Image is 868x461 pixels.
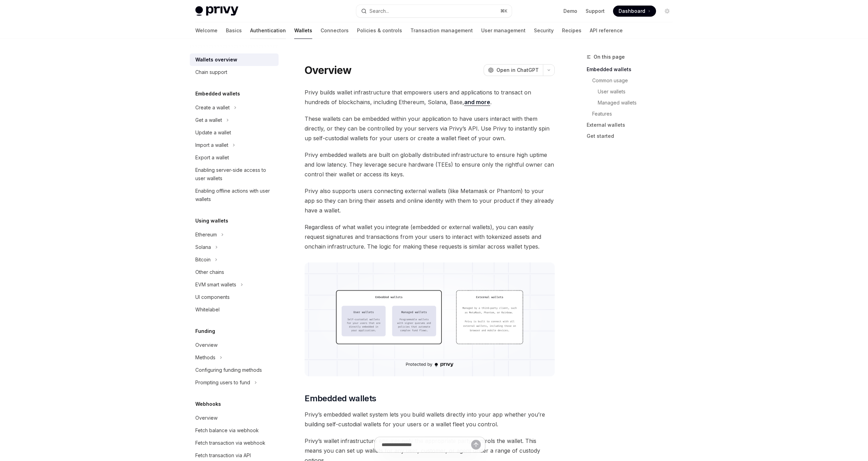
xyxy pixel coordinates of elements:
div: Solana [195,243,211,251]
span: Privy embedded wallets are built on globally distributed infrastructure to ensure high uptime and... [305,150,555,179]
div: Prompting users to fund [195,378,250,387]
button: Send message [471,440,481,450]
a: Recipes [562,22,581,39]
a: Security [534,22,554,39]
span: Privy’s embedded wallet system lets you build wallets directly into your app whether you’re build... [305,410,555,429]
a: and more [464,99,490,106]
a: Managed wallets [598,97,678,108]
div: Import a wallet [195,141,228,149]
div: Methods [195,353,215,362]
div: EVM smart wallets [195,280,236,289]
div: Other chains [195,268,224,276]
span: ⌘ K [500,8,508,14]
div: UI components [195,293,230,301]
a: User management [481,22,526,39]
span: Embedded wallets [305,393,376,404]
div: Chain support [195,68,227,76]
a: Support [586,8,605,15]
div: Fetch transaction via API [195,451,251,460]
h5: Webhooks [195,400,221,408]
a: Demo [563,8,577,15]
div: Ethereum [195,230,217,239]
span: Privy also supports users connecting external wallets (like Metamask or Phantom) to your app so t... [305,186,555,215]
a: Enabling server-side access to user wallets [190,164,279,185]
div: Export a wallet [195,153,229,162]
h5: Embedded wallets [195,90,240,98]
a: Dashboard [613,6,656,17]
a: Wallets overview [190,53,279,66]
a: Common usage [592,75,678,86]
a: Transaction management [410,22,473,39]
a: External wallets [587,119,678,131]
button: Toggle dark mode [662,6,673,17]
span: These wallets can be embedded within your application to have users interact with them directly, ... [305,114,555,143]
a: User wallets [598,86,678,97]
a: Get started [587,131,678,142]
h1: Overview [305,64,351,76]
a: API reference [590,22,623,39]
a: Welcome [195,22,218,39]
div: Overview [195,341,218,349]
div: Wallets overview [195,56,237,64]
a: Export a wallet [190,151,279,164]
div: Configuring funding methods [195,366,262,374]
a: Update a wallet [190,126,279,139]
a: Fetch balance via webhook [190,424,279,437]
div: Whitelabel [195,305,220,314]
a: Chain support [190,66,279,78]
span: Privy builds wallet infrastructure that empowers users and applications to transact on hundreds o... [305,87,555,107]
button: Search...⌘K [356,5,512,17]
a: Other chains [190,266,279,278]
div: Bitcoin [195,255,211,264]
a: Policies & controls [357,22,402,39]
a: Connectors [321,22,349,39]
span: Regardless of what wallet you integrate (embedded or external wallets), you can easily request si... [305,222,555,251]
a: UI components [190,291,279,303]
h5: Funding [195,327,215,335]
span: On this page [594,53,625,61]
a: Overview [190,339,279,351]
a: Enabling offline actions with user wallets [190,185,279,206]
div: Create a wallet [195,103,230,112]
div: Search... [369,7,389,15]
div: Enabling offline actions with user wallets [195,187,274,203]
div: Enabling server-side access to user wallets [195,166,274,183]
div: Overview [195,414,218,422]
img: images/walletoverview.png [305,262,555,376]
a: Features [592,108,678,119]
span: Open in ChatGPT [496,67,539,74]
a: Configuring funding methods [190,364,279,376]
a: Fetch transaction via webhook [190,437,279,449]
button: Open in ChatGPT [484,64,543,76]
img: light logo [195,6,238,16]
a: Wallets [294,22,312,39]
div: Get a wallet [195,116,222,124]
a: Overview [190,412,279,424]
a: Authentication [250,22,286,39]
a: Embedded wallets [587,64,678,75]
div: Fetch transaction via webhook [195,439,265,447]
div: Fetch balance via webhook [195,426,259,435]
div: Update a wallet [195,128,231,137]
a: Whitelabel [190,303,279,316]
h5: Using wallets [195,217,228,225]
span: Dashboard [619,8,645,15]
a: Basics [226,22,242,39]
